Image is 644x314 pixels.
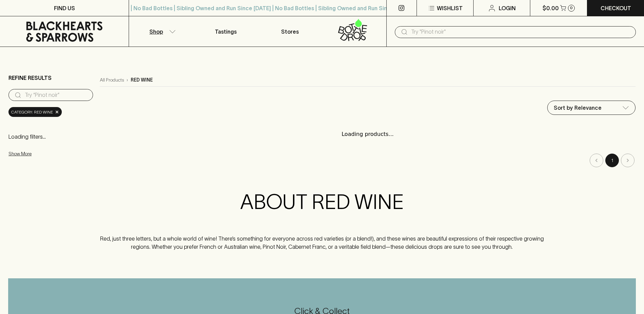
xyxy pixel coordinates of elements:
[127,76,128,84] p: ›
[437,4,463,12] p: Wishlist
[97,190,548,214] h2: ABOUT RED WINE
[548,101,635,115] div: Sort by Relevance
[55,108,59,116] span: ×
[554,104,602,112] p: Sort by Relevance
[100,123,636,145] div: Loading products...
[411,27,630,37] input: Try "Pinot noir"
[11,109,53,116] span: Category: red wine
[131,76,153,84] p: red wine
[8,133,93,141] p: Loading filters...
[258,16,322,47] a: Stores
[542,4,559,12] p: $0.00
[499,4,516,12] p: Login
[215,28,237,36] p: Tastings
[100,154,636,167] nav: pagination navigation
[8,74,52,82] p: Refine Results
[100,76,124,84] a: All Products
[54,4,75,12] p: FIND US
[570,6,573,10] p: 0
[281,28,299,36] p: Stores
[194,16,258,47] a: Tastings
[97,234,548,251] p: Red, just three letters, but a whole world of wine! There’s something for everyone across red var...
[129,16,193,47] button: Shop
[605,154,619,167] button: page 1
[8,147,97,161] button: Show More
[149,28,163,36] p: Shop
[601,4,631,12] p: Checkout
[25,90,88,101] input: Try “Pinot noir”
